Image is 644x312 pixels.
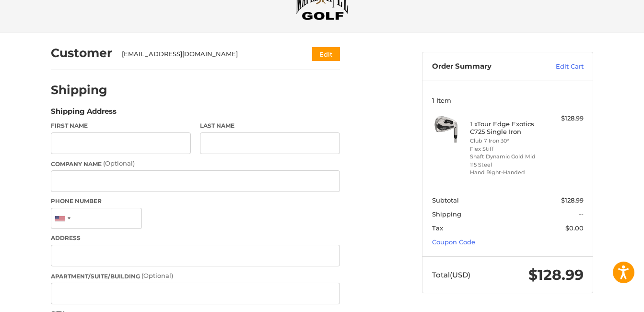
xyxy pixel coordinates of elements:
li: Shaft Dynamic Gold Mid 115 Steel [470,153,543,168]
h2: Customer [51,46,112,60]
span: $0.00 [565,224,584,232]
div: $128.99 [546,114,584,123]
label: Phone Number [51,197,340,205]
li: Club 7 Iron 30° [470,137,543,145]
span: Shipping [432,210,461,218]
h4: 1 x Tour Edge Exotics C725 Single Iron [470,120,543,136]
span: $128.99 [561,196,584,204]
span: Tax [432,224,443,232]
li: Hand Right-Handed [470,168,543,177]
a: Coupon Code [432,238,475,246]
small: (Optional) [141,272,173,279]
div: [EMAIL_ADDRESS][DOMAIN_NAME] [122,49,294,59]
h3: Order Summary [432,62,535,72]
li: Flex Stiff [470,145,543,153]
span: -- [579,210,584,218]
label: Last Name [200,121,340,130]
h3: 1 Item [432,96,584,104]
label: Address [51,234,340,242]
label: Apartment/Suite/Building [51,271,340,281]
span: Total (USD) [432,270,470,279]
button: Edit [312,47,340,61]
small: (Optional) [103,159,135,167]
div: United States: +1 [51,208,73,229]
iframe: Google Customer Reviews [565,286,644,312]
label: First Name [51,121,191,130]
span: $128.99 [528,266,584,284]
span: Subtotal [432,196,459,204]
h2: Shipping [51,83,107,97]
legend: Shipping Address [51,106,117,121]
label: Company Name [51,159,340,168]
a: Edit Cart [535,62,584,72]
